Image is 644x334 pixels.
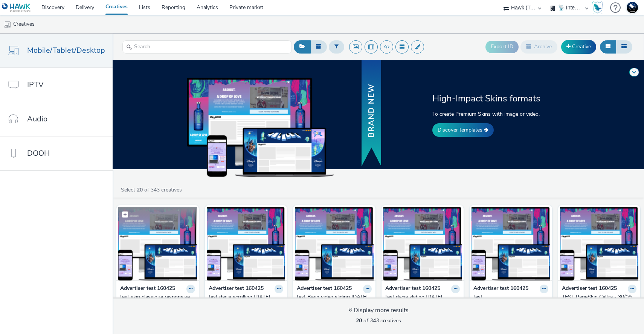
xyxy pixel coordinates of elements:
img: test skin classique responsive oct25 visual [118,207,197,280]
button: Table [616,40,632,53]
span: Audio [27,113,47,124]
div: test Bwin video sliding [DATE] [297,293,369,301]
h2: High-Impact Skins formats [432,92,561,104]
strong: Advertiser test 160425 [297,285,352,293]
a: test [473,293,548,301]
img: example of skins on dekstop, tablet and mobile devices [187,78,334,176]
span: of 343 creatives [356,317,401,324]
div: test [473,293,545,301]
img: test dacia sliding oct25 visual [383,207,462,280]
strong: Advertiser test 160425 [120,285,175,293]
strong: Advertiser test 160425 [209,285,264,293]
button: Archive [520,40,557,53]
a: Hawk Academy [592,2,606,14]
img: test dacia scrolling oct25 visual [207,207,285,280]
img: undefined Logo [2,3,31,12]
img: Hawk Academy [592,2,603,14]
strong: 20 [356,317,362,324]
div: TEST PageSkin Celtra - 30/09 [562,293,634,301]
span: DOOH [27,148,50,159]
input: Search... [122,40,292,54]
img: mobile [4,21,11,28]
p: To create Premium Skins with image or video. [432,110,561,118]
span: IPTV [27,79,44,90]
a: Creative [561,40,596,54]
a: test dacia scrolling [DATE] [209,293,284,301]
a: test Bwin video sliding [DATE] [297,293,372,301]
button: Export ID [485,41,519,53]
a: TEST PageSkin Celtra - 30/09 [562,293,637,301]
span: Mobile/Tablet/Desktop [27,45,105,56]
button: Grid [600,40,616,53]
a: test dacia sliding [DATE] [385,293,460,301]
img: Support Hawk [627,2,638,13]
div: Display more results [348,306,409,315]
img: TEST PageSkin Celtra - 30/09 visual [560,207,639,280]
img: test visual [472,207,550,280]
img: banner with new text [360,59,383,168]
strong: Advertiser test 160425 [385,285,440,293]
strong: 20 [137,186,143,193]
strong: Advertiser test 160425 [562,285,617,293]
div: test skin classique responsive [DATE] [120,293,192,309]
div: test dacia sliding [DATE] [385,293,457,301]
a: test skin classique responsive [DATE] [120,293,195,309]
strong: Advertiser test 160425 [473,285,528,293]
div: test dacia scrolling [DATE] [209,293,281,301]
a: Discover templates [432,123,494,137]
a: Select of 343 creatives [120,186,185,193]
img: test Bwin video sliding oct25 visual [295,207,374,280]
